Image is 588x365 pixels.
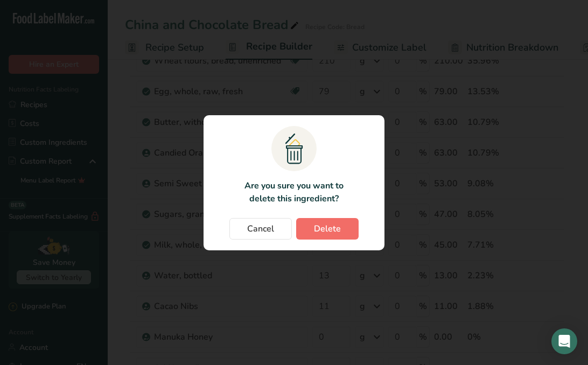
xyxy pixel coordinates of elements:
span: Delete [314,222,341,235]
span: Cancel [247,222,274,235]
button: Delete [296,218,359,240]
div: Open Intercom Messenger [551,328,577,354]
p: Are you sure you want to delete this ingredient? [238,179,349,205]
button: Cancel [229,218,292,240]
